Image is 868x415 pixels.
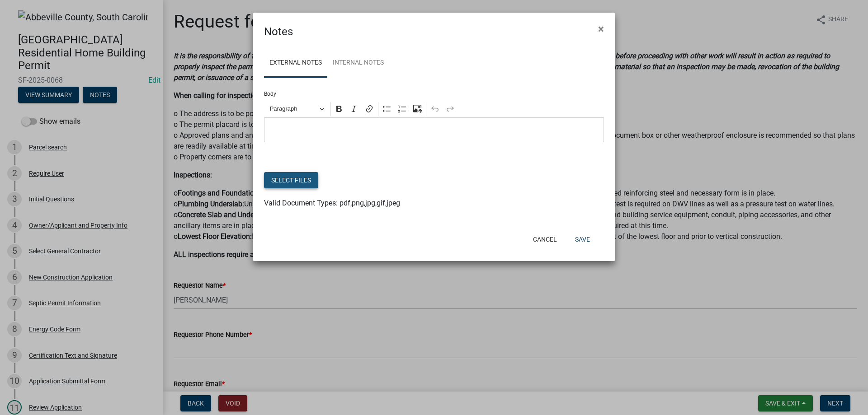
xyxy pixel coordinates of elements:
[264,199,400,207] span: Valid Document Types: pdf,png,jpg,gif,jpeg
[526,231,564,247] button: Cancel
[266,102,328,116] button: Paragraph, Heading
[327,49,389,78] a: Internal Notes
[264,23,293,40] h4: Notes
[264,49,327,78] a: External Notes
[598,23,604,35] span: ×
[264,91,276,97] label: Body
[264,117,604,142] div: Editor editing area: main. Press Alt+0 for help.
[264,100,604,117] div: Editor toolbar
[568,231,597,247] button: Save
[270,103,317,114] span: Paragraph
[591,16,611,42] button: Close
[264,172,318,188] button: Select files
